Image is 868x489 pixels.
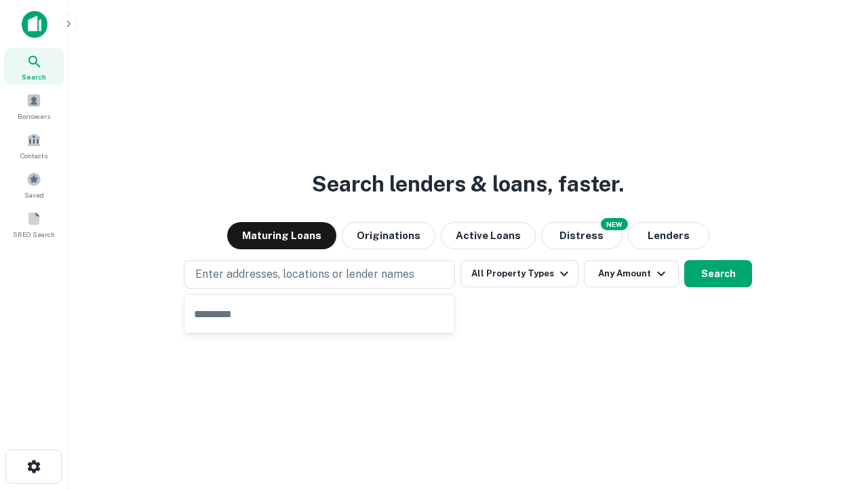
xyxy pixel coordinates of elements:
div: NEW [601,218,628,230]
span: Contacts [20,150,47,161]
h3: Search lenders & loans, faster. [312,168,624,200]
a: Borrowers [4,88,64,124]
button: Search distressed loans with lien and other non-mortgage details. [541,222,623,249]
iframe: Chat Widget [800,380,868,446]
button: Lenders [628,222,709,249]
a: Search [4,48,64,85]
span: Borrowers [18,111,50,122]
a: SREO Search [4,206,64,242]
span: Search [22,71,46,82]
img: capitalize-icon.png [22,11,47,38]
button: Enter addresses, locations or lender names [184,260,455,289]
span: Saved [24,189,44,200]
button: Active Loans [441,222,536,249]
span: SREO Search [13,229,55,240]
button: All Property Types [460,260,578,287]
button: Maturing Loans [227,222,336,249]
button: Search [684,260,752,287]
p: Enter addresses, locations or lender names [195,266,414,283]
a: Contacts [4,127,64,164]
button: Any Amount [584,260,679,287]
a: Saved [4,166,64,203]
button: Originations [342,222,435,249]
